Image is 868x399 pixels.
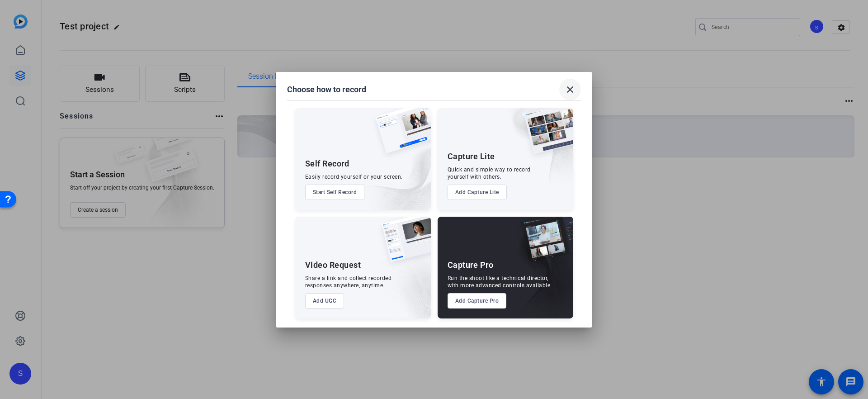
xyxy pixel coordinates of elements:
div: Self Record [305,158,349,169]
div: Capture Lite [448,151,495,162]
mat-icon: close [565,84,576,95]
img: ugc-content.png [375,217,431,271]
h1: Choose how to record [287,84,366,95]
div: Video Request [305,260,361,271]
button: Add Capture Lite [448,185,507,200]
img: self-record.png [368,108,431,162]
button: Add UGC [305,293,344,309]
div: Capture Pro [448,260,494,271]
img: embarkstudio-ugc-content.png [378,245,431,318]
div: Share a link and collect recorded responses anywhere, anytime. [305,275,392,289]
div: Easily record yourself or your screen. [305,173,403,180]
img: capture-lite.png [517,108,573,163]
img: embarkstudio-capture-lite.png [492,108,573,199]
img: embarkstudio-capture-pro.png [506,228,573,318]
div: Run the shoot like a technical director, with more advanced controls available. [448,275,552,289]
img: capture-pro.png [514,217,573,272]
div: Quick and simple way to record yourself with others. [448,166,531,180]
button: Start Self Record [305,185,365,200]
img: embarkstudio-self-record.png [352,128,431,210]
button: Add Capture Pro [448,293,507,309]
